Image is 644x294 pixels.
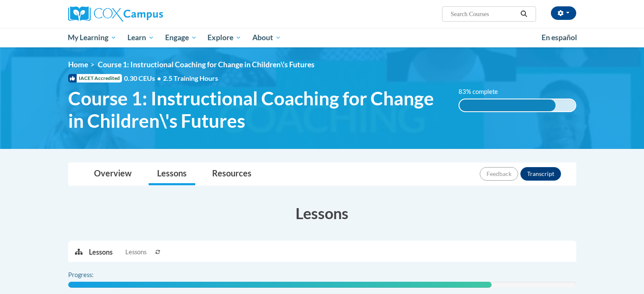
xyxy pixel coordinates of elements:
[252,33,281,43] span: About
[68,87,446,132] span: Course 1: Instructional Coaching for Change in Children\'s Futures
[551,6,576,20] button: Account Settings
[122,28,160,47] a: Learn
[207,33,241,43] span: Explore
[517,9,530,19] button: Search
[68,270,117,280] label: Progress:
[63,28,122,47] a: My Learning
[68,6,163,22] img: Cox Campus
[202,28,247,47] a: Explore
[165,33,197,43] span: Engage
[68,6,229,22] a: Cox Campus
[536,29,583,47] a: En español
[68,203,576,224] h3: Lessons
[86,163,140,185] a: Overview
[160,28,202,47] a: Engage
[542,33,577,42] span: En español
[450,9,517,19] input: Search Courses
[204,163,260,185] a: Resources
[247,28,287,47] a: About
[124,74,163,83] span: 0.30 CEUs
[480,167,518,181] button: Feedback
[127,33,154,43] span: Learn
[89,247,113,257] p: Lessons
[459,99,556,111] div: 83% complete
[68,60,88,69] a: Home
[157,74,161,82] span: •
[125,247,146,257] span: Lessons
[55,28,589,47] div: Main menu
[98,60,315,69] span: Course 1: Instructional Coaching for Change in Children\'s Futures
[163,74,218,82] span: 2.5 Training Hours
[459,87,507,96] label: 83% complete
[68,33,116,43] span: My Learning
[149,163,195,185] a: Lessons
[520,167,561,181] button: Transcript
[68,74,122,82] span: IACET Accredited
